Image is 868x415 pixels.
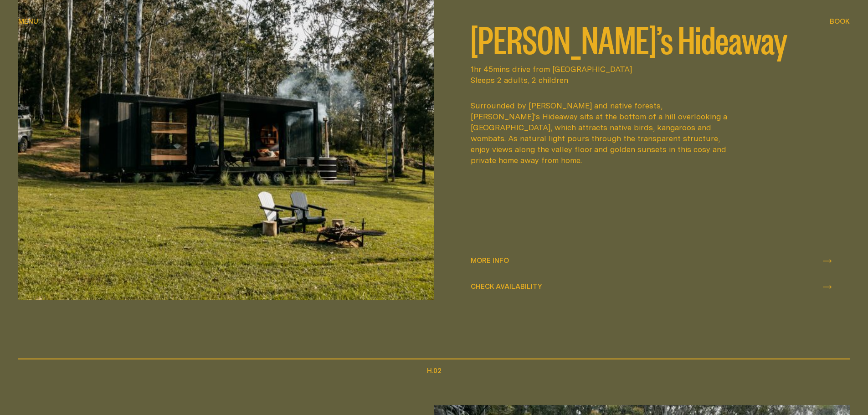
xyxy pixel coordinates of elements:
[471,283,542,290] span: Check availability
[471,248,832,274] a: More info
[471,64,832,75] span: 1hr 45mins drive from [GEOGRAPHIC_DATA]
[471,257,509,264] span: More info
[471,100,733,166] div: Surrounded by [PERSON_NAME] and native forests, [PERSON_NAME]'s Hideaway sits at the bottom of a ...
[471,274,832,300] button: check availability
[830,18,850,25] span: Book
[18,18,38,25] span: Menu
[18,16,38,27] button: show menu
[471,20,832,56] h2: [PERSON_NAME]’s Hideaway
[830,16,850,27] button: show booking tray
[471,75,832,86] span: Sleeps 2 adults, 2 children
